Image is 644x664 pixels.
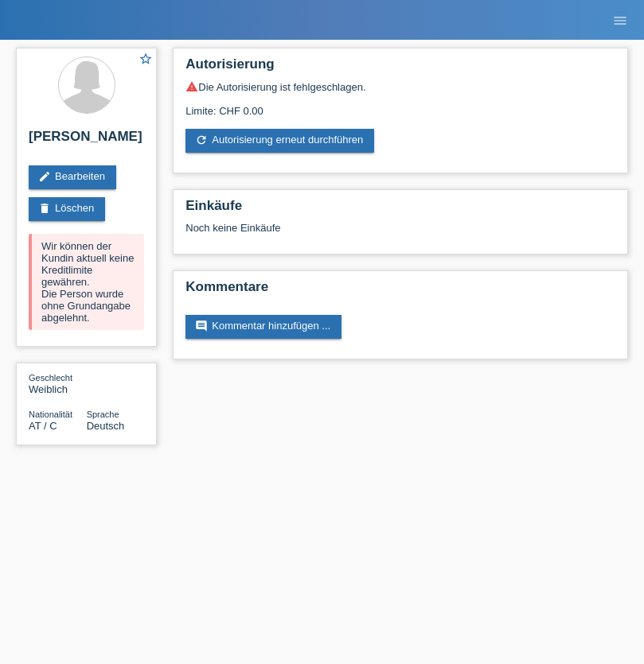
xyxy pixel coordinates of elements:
a: star_border [139,52,153,68]
span: Geschlecht [29,373,72,382]
span: Deutsch [87,420,125,432]
i: delete [38,202,51,215]
div: Die Autorisierung ist fehlgeschlagen. [185,80,615,93]
a: refreshAutorisierung erneut durchführen [185,129,374,153]
div: Weiblich [29,371,87,395]
h2: Autorisierung [185,56,615,80]
div: Noch keine Einkäufe [185,222,615,246]
span: Österreich / C / 01.01.1989 [29,420,57,432]
a: deleteLöschen [29,197,105,221]
i: refresh [195,134,208,146]
i: comment [195,320,208,332]
a: menu [604,15,636,25]
h2: [PERSON_NAME] [29,129,144,153]
h2: Kommentare [185,279,615,303]
div: Wir können der Kundin aktuell keine Kreditlimite gewähren. Die Person wurde ohne Grundangabe abge... [29,234,144,330]
i: star_border [139,52,153,66]
span: Nationalität [29,410,72,419]
a: editBearbeiten [29,165,116,189]
i: edit [38,170,51,183]
h2: Einkäufe [185,198,615,222]
i: warning [185,80,198,93]
div: Limite: CHF 0.00 [185,93,615,117]
i: menu [612,13,628,29]
span: Sprache [87,410,119,419]
a: commentKommentar hinzufügen ... [185,315,342,339]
